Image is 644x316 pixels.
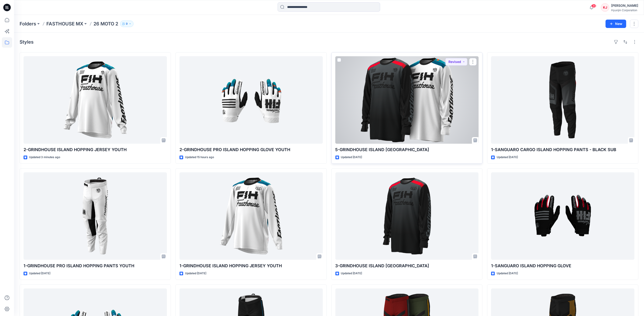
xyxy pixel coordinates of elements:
a: 1-GRINDHOUSE ISLAND HOPPING JERSEY YOUTH [179,172,323,260]
a: Folders [20,21,36,27]
button: New [606,20,626,28]
p: Updated [DATE] [341,271,362,276]
p: Updated [DATE] [341,155,362,160]
p: 5-GRINDHOUSE ISLAND [GEOGRAPHIC_DATA] [335,146,479,153]
p: 1-SANGUARO CARGO ISLAND HOPPING PANTS - BLACK SUB [491,146,634,153]
p: Updated [DATE] [185,271,206,276]
a: 1-GRINDHOUSE PRO ISLAND HOPPING PANTS YOUTH [24,172,167,260]
p: 1-SANGUARO ISLAND HOPPING GLOVE [491,263,634,269]
h4: Styles [20,39,34,45]
p: 26 MOTO 2 [93,21,118,27]
a: FASTHOUSE MX [46,21,83,27]
p: 1-GRINDHOUSE ISLAND HOPPING JERSEY YOUTH [179,263,323,269]
p: 3-GRINDHOUSE ISLAND [GEOGRAPHIC_DATA] [335,263,479,269]
p: 2-GRINDHOUSE PRO ISLAND HOPPING GLOVE YOUTH [179,146,323,153]
p: Updated [DATE] [497,271,518,276]
div: [PERSON_NAME] [611,3,638,8]
p: Updated 15 hours ago [185,155,214,160]
p: 9 [126,21,128,26]
div: KJ [601,3,609,12]
p: Updated [DATE] [497,155,518,160]
p: Updated 3 minutes ago [29,155,60,160]
a: 3-GRINDHOUSE ISLAND HOPPING JERSEY [335,172,479,260]
a: 1-SANGUARO ISLAND HOPPING GLOVE [491,172,634,260]
a: 1-SANGUARO CARGO ISLAND HOPPING PANTS - BLACK SUB [491,56,634,144]
span: 30 [591,4,596,8]
button: 9 [120,21,134,27]
a: 5-GRINDHOUSE ISLAND HOPPING JERSEY [335,56,479,144]
p: Updated [DATE] [29,271,50,276]
a: 2-GRINDHOUSE PRO ISLAND HOPPING GLOVE YOUTH [179,56,323,144]
div: Hyunjin Corporation [611,8,638,12]
p: 1-GRINDHOUSE PRO ISLAND HOPPING PANTS YOUTH [24,263,167,269]
a: 2-GRINDHOUSE ISLAND HOPPING JERSEY YOUTH [24,56,167,144]
p: 2-GRINDHOUSE ISLAND HOPPING JERSEY YOUTH [24,146,167,153]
